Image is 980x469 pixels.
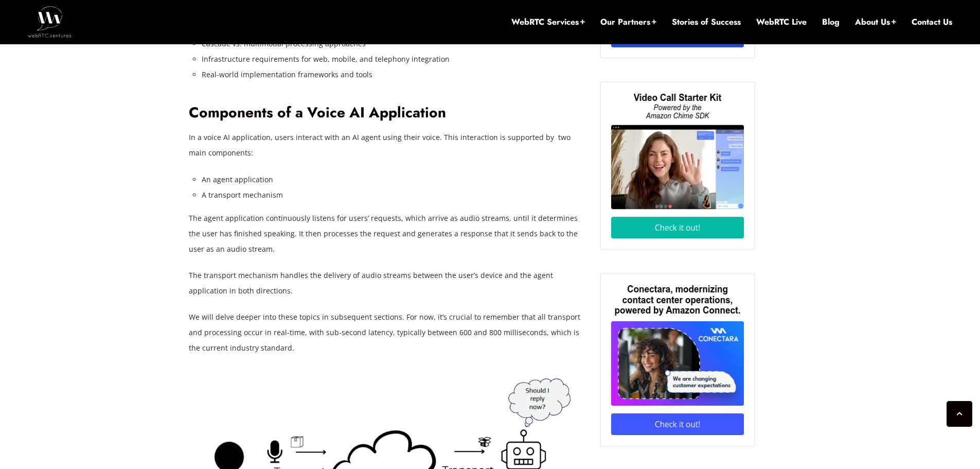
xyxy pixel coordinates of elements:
p: The transport mechanism handles the delivery of audio streams between the user’s device and the a... [189,268,585,299]
a: WebRTC Live [756,16,807,28]
li: Infrastructure requirements for web, mobile, and telephony integration [202,51,585,67]
a: WebRTC Services [511,16,585,28]
p: In a voice AI application, users interact with an AI agent using their voice. This interaction is... [189,130,585,161]
a: About Us [855,16,896,28]
img: WebRTC.ventures [28,6,72,37]
a: Our Partners [600,16,656,28]
p: We will delve deeper into these topics in subsequent sections. For now, it’s crucial to remember ... [189,309,585,356]
li: Real-world implementation frameworks and tools [202,67,585,82]
a: Stories of Success [672,16,741,28]
a: Contact Us [912,16,952,28]
h2: Components of a Voice AI Application [189,104,585,122]
a: Blog [822,16,840,28]
p: The agent application continuously listens for users’ requests, which arrive as audio streams, un... [189,211,585,257]
img: Video Call Starter Kit Powered by the Amazon Chime SDK [611,93,744,239]
li: An agent application [202,172,585,187]
li: A transport mechanism [202,187,585,203]
img: Conectara, modernizing contact center operations, powered by Amazon Connect. [611,284,744,436]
